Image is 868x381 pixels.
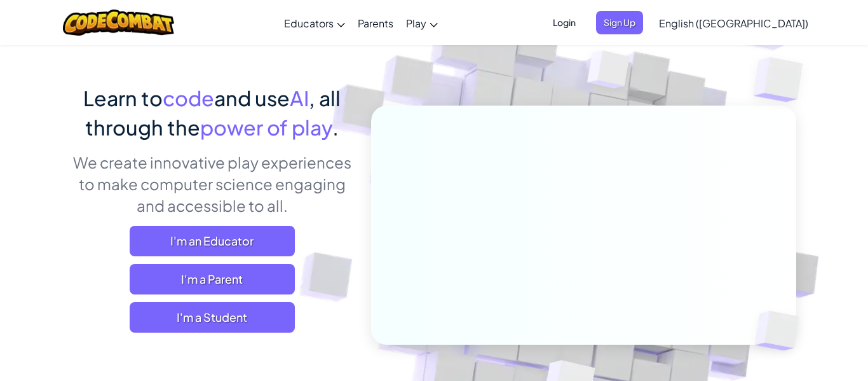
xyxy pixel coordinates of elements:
span: Educators [284,17,334,30]
button: Login [545,11,583,34]
img: Overlap cubes [734,284,829,377]
span: . [332,114,339,140]
a: Play [400,6,444,40]
p: We create innovative play experiences to make computer science engaging and accessible to all. [72,151,352,216]
span: AI [290,85,309,111]
img: Overlap cubes [728,26,838,134]
span: power of play [200,114,332,140]
span: and use [214,85,290,111]
img: CodeCombat logo [63,10,174,36]
a: English ([GEOGRAPHIC_DATA]) [653,6,815,40]
a: Parents [351,6,400,40]
button: I'm a Student [130,302,295,333]
img: Overlap cubes [564,25,655,120]
span: Learn to [83,85,163,111]
a: I'm a Parent [130,264,295,294]
span: English ([GEOGRAPHIC_DATA]) [659,17,808,30]
a: Educators [278,6,351,40]
span: Play [406,17,426,30]
button: Sign Up [596,11,643,34]
span: code [163,85,214,111]
a: I'm an Educator [130,226,295,256]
